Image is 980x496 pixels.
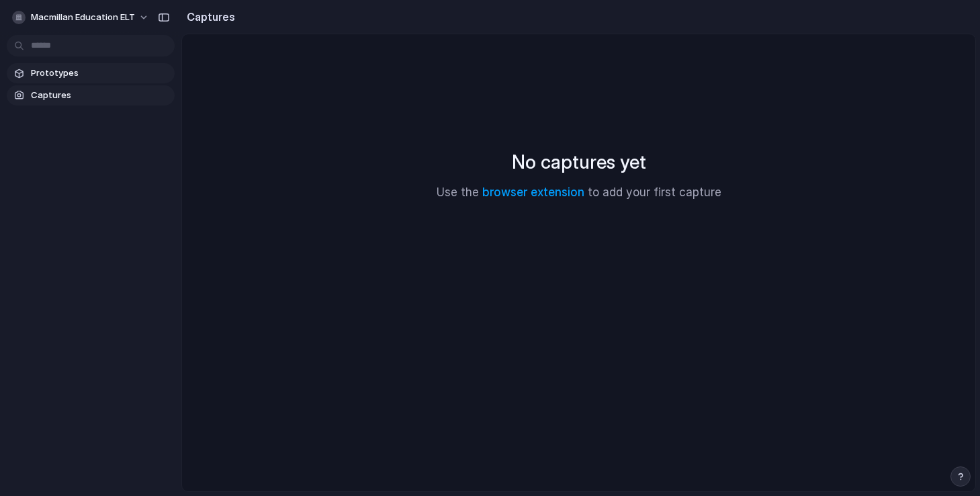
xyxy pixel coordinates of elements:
span: Prototypes [31,67,169,80]
h2: No captures yet [512,148,646,176]
button: Macmillan Education ELT [7,7,156,28]
span: Macmillan Education ELT [31,11,135,24]
a: browser extension [482,185,584,199]
span: Captures [31,89,169,102]
h2: Captures [181,9,235,25]
a: Captures [7,85,175,106]
a: Prototypes [7,63,175,83]
p: Use the to add your first capture [437,184,721,202]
